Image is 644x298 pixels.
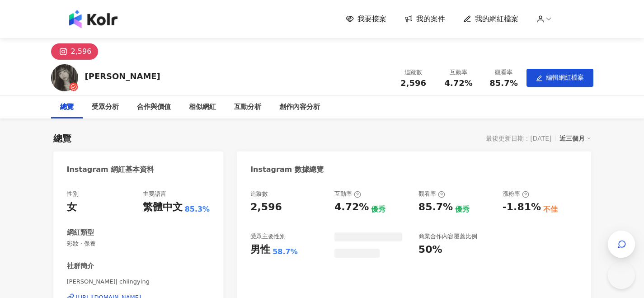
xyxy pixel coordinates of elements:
div: -1.81% [503,200,541,214]
div: 受眾分析 [92,102,119,113]
div: 優秀 [371,204,385,214]
div: 性別 [67,190,79,198]
div: 繁體中文 [143,200,183,214]
div: 4.72% [334,200,369,214]
div: 互動率 [442,68,476,77]
span: 我要接案 [357,14,386,24]
span: 85.3% [185,204,210,214]
div: 社群簡介 [67,261,94,271]
img: KOL Avatar [51,64,78,91]
button: edit編輯網紅檔案 [526,69,593,87]
div: Instagram 網紅基本資料 [67,165,155,175]
a: 我的案件 [404,14,445,24]
div: 50% [418,243,442,257]
div: 近三個月 [559,132,591,144]
div: 相似網紅 [189,102,216,113]
div: 優秀 [455,204,470,214]
div: 總覽 [60,102,74,113]
div: 商業合作內容覆蓋比例 [418,232,477,241]
div: 觀看率 [487,68,521,77]
div: 男性 [250,243,270,257]
div: 追蹤數 [396,68,431,77]
span: edit [536,75,542,81]
div: 互動率 [334,190,361,198]
span: 彩妝 · 保養 [67,240,210,248]
div: 創作內容分析 [279,102,320,113]
div: 總覽 [53,132,71,145]
img: logo [69,10,118,28]
div: 主要語言 [143,190,166,198]
div: Instagram 數據總覽 [250,165,324,175]
div: 最後更新日期：[DATE] [486,135,551,142]
span: 編輯網紅檔案 [546,74,584,81]
div: 2,596 [250,200,282,214]
span: 2,596 [400,78,426,88]
div: 不佳 [543,204,558,214]
span: 我的網紅檔案 [475,14,518,24]
span: 4.72% [444,79,472,88]
div: 2,596 [71,45,92,58]
div: 85.7% [418,200,453,214]
div: 漲粉率 [503,190,529,198]
div: 互動分析 [234,102,261,113]
a: 我要接案 [346,14,386,24]
span: 85.7% [489,79,517,88]
iframe: Help Scout Beacon - Open [608,262,635,289]
a: 我的網紅檔案 [463,14,518,24]
span: 我的案件 [416,14,445,24]
div: 女 [67,200,77,214]
div: 受眾主要性別 [250,232,286,241]
span: [PERSON_NAME]| chiingying [67,278,210,286]
div: 觀看率 [418,190,445,198]
div: [PERSON_NAME] [85,71,160,82]
button: 2,596 [51,43,99,60]
div: 58.7% [273,247,298,257]
div: 合作與價值 [137,102,171,113]
div: 網紅類型 [67,228,94,237]
div: 追蹤數 [250,190,268,198]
